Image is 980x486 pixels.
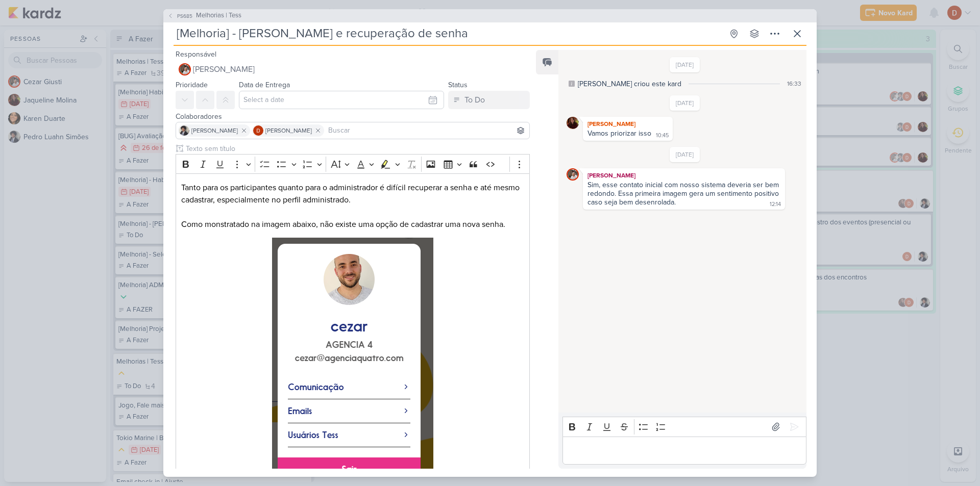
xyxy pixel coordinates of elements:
[464,94,485,106] div: To Do
[448,81,468,89] label: Status
[193,63,255,75] span: [PERSON_NAME]
[176,81,208,89] label: Prioridade
[787,79,801,88] div: 16:33
[562,417,806,437] div: Editor toolbar
[176,50,216,59] label: Responsável
[567,117,579,129] img: Jaqueline Molina
[176,60,530,79] button: [PERSON_NAME]
[326,124,527,137] input: Buscar
[770,200,781,209] div: 12:14
[176,154,530,174] div: Editor toolbar
[179,125,189,136] img: Pedro Luahn Simões
[174,24,723,43] input: Kard Sem Título
[181,182,524,206] p: Tanto para os participantes quanto para o administrador é difícil recuperar a senha e até mesmo c...
[585,170,783,181] div: [PERSON_NAME]
[239,91,444,109] input: Select a date
[253,125,263,136] img: Davi Elias Teixeira
[448,91,530,109] button: To Do
[176,111,530,122] div: Colaboradores
[585,119,671,129] div: [PERSON_NAME]
[587,181,781,207] div: Sim, esse contato inicial com nosso sistema deveria ser bem redondo. Essa primeira imagem gera um...
[179,63,191,75] img: Cezar Giusti
[567,168,579,181] img: Cezar Giusti
[587,129,651,138] div: Vamos priorizar isso
[578,79,681,89] div: [PERSON_NAME] criou este kard
[562,437,806,465] div: Editor editing area: main
[656,132,669,140] div: 10:45
[265,126,312,135] span: [PERSON_NAME]
[191,126,238,135] span: [PERSON_NAME]
[239,81,290,89] label: Data de Entrega
[181,218,524,231] p: Como monstratado na imagem abaixo, não existe uma opção de cadastrar uma nova senha.
[184,143,520,154] input: Texto sem título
